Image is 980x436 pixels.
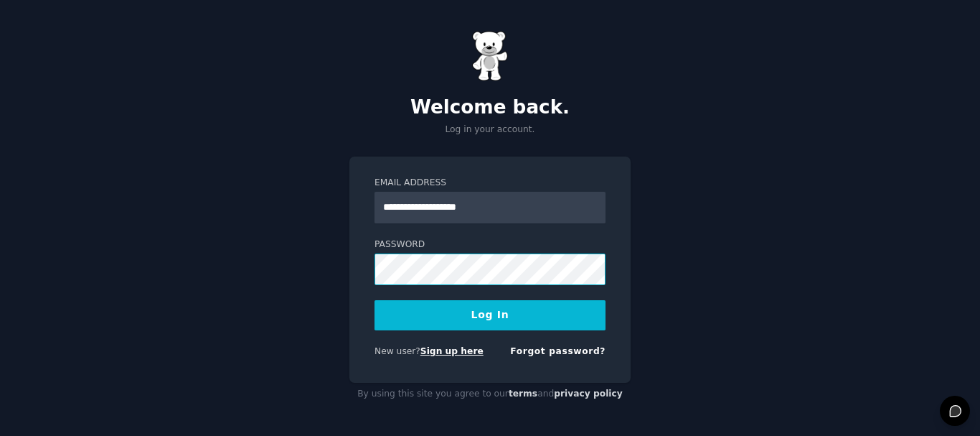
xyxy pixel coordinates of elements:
[374,238,606,251] label: Password
[554,389,623,399] a: privacy policy
[510,346,606,356] a: Forgot password?
[472,31,508,81] img: Gummy Bear
[509,389,537,399] a: terms
[374,346,420,356] span: New user?
[374,177,606,190] label: Email Address
[420,346,484,356] a: Sign up here
[349,383,631,406] div: By using this site you agree to our and
[349,124,631,136] p: Log in your account.
[349,96,631,119] h2: Welcome back.
[374,300,606,330] button: Log In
